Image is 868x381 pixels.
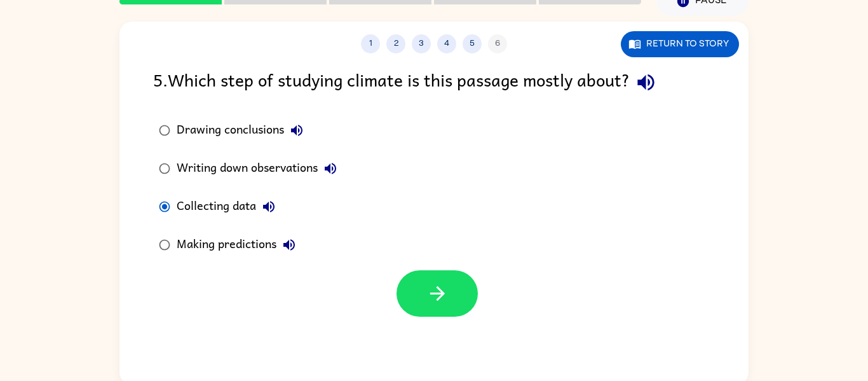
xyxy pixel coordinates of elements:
button: 2 [386,34,405,53]
button: Return to story [621,31,739,57]
button: Writing down observations [318,156,343,181]
button: 5 [463,34,482,53]
button: Collecting data [256,194,281,219]
div: Collecting data [177,194,281,219]
div: Making predictions [177,232,302,258]
button: 3 [412,34,431,53]
button: 4 [437,34,456,53]
div: Writing down observations [177,156,343,181]
button: Drawing conclusions [284,118,309,143]
div: 5 . Which step of studying climate is this passage mostly about? [153,66,715,99]
button: Making predictions [276,232,302,258]
div: Drawing conclusions [177,118,309,143]
button: 1 [361,34,380,53]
